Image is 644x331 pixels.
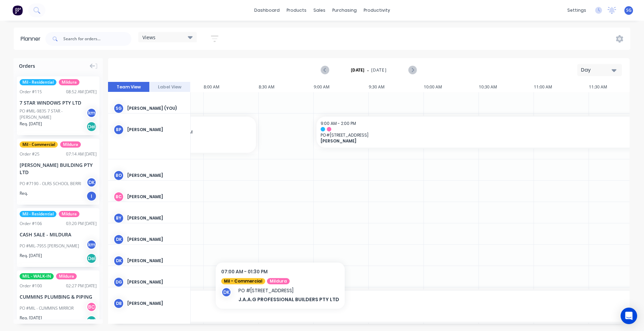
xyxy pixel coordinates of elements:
div: SG [114,103,124,114]
div: purchasing [329,5,360,15]
div: 8:30 AM [259,82,314,92]
div: 07:14 AM [DATE] [66,151,97,157]
div: 11:30 AM [589,82,644,92]
div: [PERSON_NAME] (You) [127,105,185,111]
div: Del [86,121,97,132]
div: km [86,108,97,118]
button: Label View [149,82,191,92]
div: DK [114,234,124,245]
div: [PERSON_NAME] [127,194,185,200]
div: [PERSON_NAME] [127,172,185,179]
div: Del [86,316,97,326]
span: Mil - Residential [20,211,56,217]
div: DB [114,298,124,309]
div: PO #MIL-7955 [PERSON_NAME] [20,243,79,249]
div: Order # 25 [20,151,40,157]
span: Mil - Residential [20,79,56,85]
strong: [DATE] [351,67,365,73]
span: Orders [19,62,35,70]
div: [PERSON_NAME] [127,300,185,307]
span: [DATE] [371,67,387,73]
span: MIL - WALK-IN [20,273,54,279]
div: 9:00 AM [314,82,369,92]
span: SG [626,7,632,13]
div: PO #MIL-9835 7 STAR -[PERSON_NAME] [20,108,88,120]
div: CUMMINS PLUMBING & PIPING [20,293,97,300]
div: [PERSON_NAME] [127,279,185,285]
span: Mildura [56,273,77,279]
div: Order # 100 [20,283,42,289]
div: Open Intercom Messenger [621,308,637,324]
span: - [367,66,369,74]
div: DK [86,177,97,188]
img: Factory [12,5,23,15]
div: [PERSON_NAME] [127,127,185,133]
span: Mil - Commercial [20,141,58,148]
button: Team View [108,82,149,92]
div: [PERSON_NAME] [127,236,185,243]
a: dashboard [251,5,283,15]
div: km [86,239,97,250]
div: 03:20 PM [DATE] [66,221,97,227]
div: PO #7190 - OLRS SCHOOL BERRI [20,181,81,187]
div: products [283,5,310,15]
div: [PERSON_NAME] [127,258,185,264]
div: PO #MIL - CUMMINS MIRROR [20,305,74,311]
span: Req. [DATE] [20,121,42,127]
div: 10:30 AM [479,82,534,92]
div: Planner [21,35,44,43]
input: Search for orders... [63,32,131,46]
div: BY [114,213,124,223]
div: [PERSON_NAME] BUILDING PTY LTD [20,161,97,176]
div: 7 STAR WINDOWS PTY LTD [20,99,97,106]
div: 10:00 AM [424,82,479,92]
div: Del [86,253,97,264]
div: 02:27 PM [DATE] [66,283,97,289]
span: 7:30 AM - 8:30 AM [157,129,193,135]
div: 11:00 AM [534,82,589,92]
span: 9:00 AM - 2:00 PM [321,120,356,126]
span: Req. [DATE] [20,253,42,259]
span: Req. [20,190,28,196]
span: Mildura [59,211,79,217]
div: sales [310,5,329,15]
div: BO [114,170,124,181]
span: Mildura [59,79,79,85]
span: Views [142,34,155,41]
div: DG [114,277,124,287]
div: productivity [360,5,394,15]
div: 08:52 AM [DATE] [66,89,97,95]
span: Mildura [60,141,81,148]
div: BC [86,302,97,312]
div: BP [114,125,124,135]
button: Next page [408,66,416,74]
div: [PERSON_NAME] [127,215,185,221]
div: CASH SALE - MILDURA [20,231,97,238]
div: I [86,191,97,201]
div: Order # 115 [20,89,42,95]
button: Previous page [321,66,329,74]
div: 8:00 AM [204,82,259,92]
div: Order # 106 [20,221,42,227]
span: Req. [DATE] [20,315,42,321]
div: Day [581,66,613,74]
div: BC [114,192,124,202]
button: Day [577,64,622,76]
div: settings [564,5,590,15]
span: P/C RUN [157,135,250,140]
div: 9:30 AM [369,82,424,92]
div: DK [114,256,124,266]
